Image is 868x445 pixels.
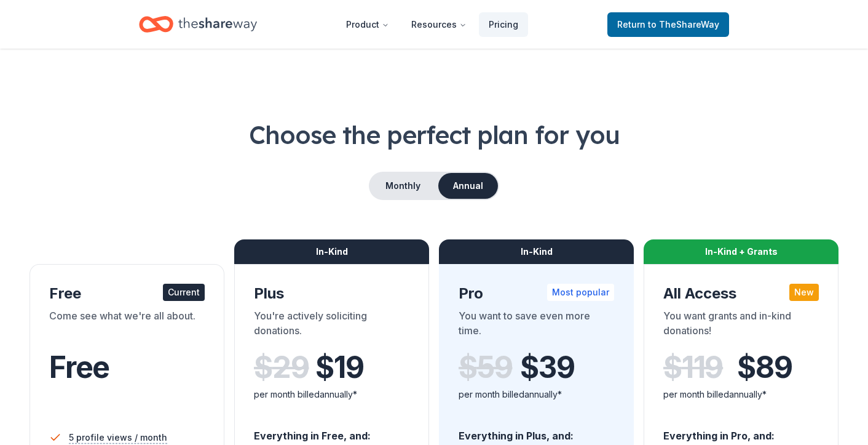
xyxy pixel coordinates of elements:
div: New [789,284,819,301]
div: per month billed annually* [459,387,614,402]
div: Most popular [547,284,614,301]
div: In-Kind + Grants [644,239,838,264]
span: $ 19 [315,350,363,385]
a: Pricing [479,12,528,37]
div: In-Kind [234,239,429,264]
div: Everything in Free, and: [254,418,409,444]
span: $ 89 [737,350,792,385]
div: Plus [254,284,409,303]
div: In-Kind [439,239,634,264]
div: You want to save even more time. [459,308,614,343]
div: per month billed annually* [254,387,409,402]
div: Current [163,284,205,301]
div: Everything in Pro, and: [663,418,819,444]
div: All Access [663,284,819,303]
span: to TheShareWay [648,19,719,30]
a: Home [139,10,257,39]
span: Free [49,349,109,385]
div: Everything in Plus, and: [459,418,614,444]
div: Pro [459,284,614,303]
button: Product [336,12,399,37]
span: Return [617,17,719,32]
button: Annual [438,173,498,199]
button: Monthly [370,173,436,199]
span: $ 39 [520,350,574,385]
nav: Main [336,10,528,39]
div: You're actively soliciting donations. [254,308,409,343]
div: Come see what we're all about. [49,308,205,343]
a: Returnto TheShareWay [607,12,729,37]
div: per month billed annually* [663,387,819,402]
div: You want grants and in-kind donations! [663,308,819,343]
button: Resources [401,12,476,37]
div: Free [49,284,205,303]
span: 5 profile views / month [69,430,167,445]
h1: Choose the perfect plan for you [30,118,838,152]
